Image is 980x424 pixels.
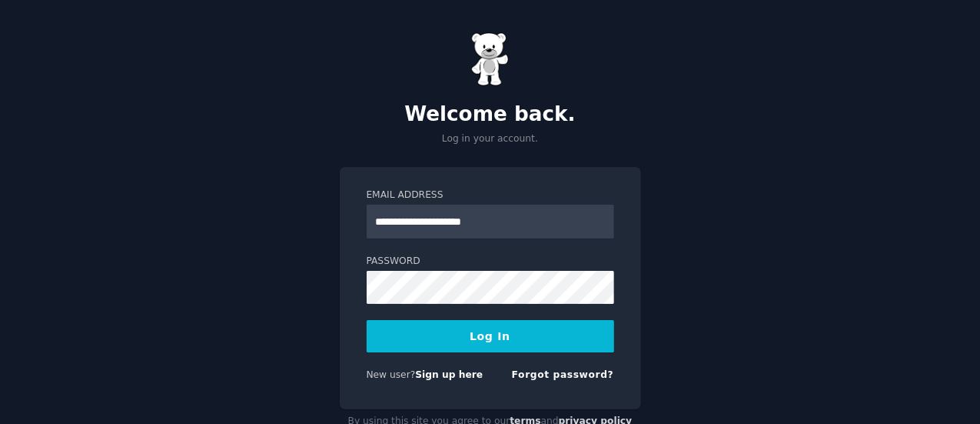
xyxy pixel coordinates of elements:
[367,369,416,380] span: New user?
[340,102,641,127] h2: Welcome back.
[367,189,614,202] label: Email Address
[415,369,483,380] a: Sign up here
[367,320,614,352] button: Log In
[471,32,510,86] img: Gummy Bear
[340,132,641,146] p: Log in your account.
[367,255,614,269] label: Password
[512,369,614,380] a: Forgot password?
